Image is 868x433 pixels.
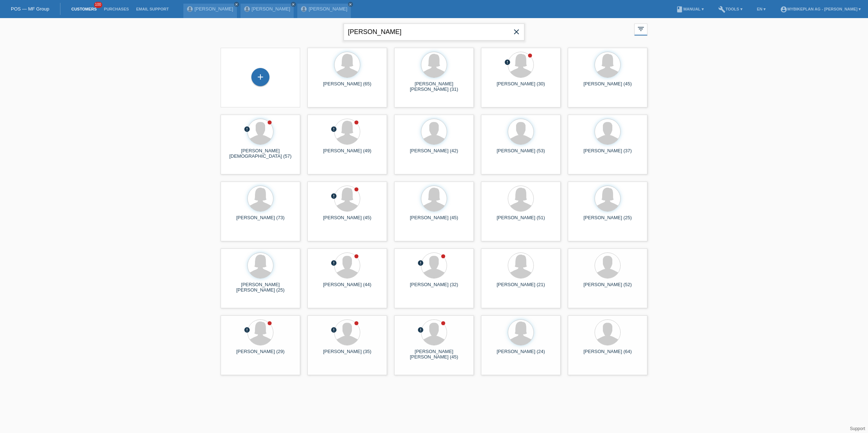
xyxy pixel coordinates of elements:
div: [PERSON_NAME] (21) [487,282,555,293]
i: error [331,327,337,333]
div: [PERSON_NAME] (45) [400,215,468,226]
a: [PERSON_NAME] [309,6,347,12]
i: close [235,3,238,6]
div: [PERSON_NAME] (45) [313,215,381,226]
div: [PERSON_NAME] (35) [313,349,381,360]
div: [PERSON_NAME] (52) [574,282,642,293]
a: Customers [68,7,100,11]
div: [PERSON_NAME] [PERSON_NAME] (45) [400,349,468,360]
a: close [348,2,353,7]
i: close [512,27,521,36]
span: 100 [94,2,103,8]
i: error [244,126,250,132]
i: error [331,126,337,132]
i: error [244,327,250,333]
a: [PERSON_NAME] [252,6,290,12]
input: Search... [344,24,524,41]
i: book [676,6,683,13]
a: account_circleMybikeplan AG - [PERSON_NAME] ▾ [776,7,864,11]
div: unconfirmed, pending [244,327,250,334]
div: [PERSON_NAME] (44) [313,282,381,293]
a: bookManual ▾ [672,7,707,11]
div: unconfirmed, pending [331,327,337,334]
div: [PERSON_NAME] (29) [226,349,294,360]
i: error [417,260,424,266]
i: account_circle [780,6,787,13]
i: close [292,3,295,6]
div: [PERSON_NAME][DEMOGRAPHIC_DATA] (57) [226,148,294,160]
a: POS — MF Group [11,6,49,12]
a: [PERSON_NAME] [195,6,233,12]
div: unconfirmed, pending [331,193,337,200]
div: unconfirmed, pending [244,126,250,133]
div: unconfirmed, pending [331,126,337,133]
div: [PERSON_NAME] [PERSON_NAME] (25) [226,282,294,293]
a: buildTools ▾ [715,7,746,11]
div: [PERSON_NAME] (53) [487,148,555,160]
div: unconfirmed, pending [417,260,424,267]
div: [PERSON_NAME] (51) [487,215,555,226]
a: Purchases [100,7,132,11]
a: close [291,2,296,7]
div: [PERSON_NAME] (30) [487,81,555,93]
div: [PERSON_NAME] (25) [574,215,642,226]
i: error [417,327,424,333]
div: unconfirmed, pending [504,59,511,67]
div: [PERSON_NAME] (32) [400,282,468,293]
i: error [331,193,337,199]
i: filter_list [637,25,645,33]
div: unconfirmed, pending [331,260,337,267]
i: build [718,6,726,13]
div: [PERSON_NAME] (65) [313,81,381,93]
i: error [331,260,337,266]
i: close [349,3,352,6]
div: [PERSON_NAME] [PERSON_NAME] (31) [400,81,468,93]
div: Add customer [252,71,269,83]
div: [PERSON_NAME] (42) [400,148,468,160]
div: unconfirmed, pending [417,327,424,334]
a: Email Support [132,7,172,11]
a: Support [850,426,865,431]
i: error [504,59,511,65]
a: EN ▾ [753,7,769,11]
div: [PERSON_NAME] (49) [313,148,381,160]
a: close [234,2,239,7]
div: [PERSON_NAME] (45) [574,81,642,93]
div: [PERSON_NAME] (37) [574,148,642,160]
div: [PERSON_NAME] (24) [487,349,555,360]
div: [PERSON_NAME] (64) [574,349,642,360]
div: [PERSON_NAME] (73) [226,215,294,226]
